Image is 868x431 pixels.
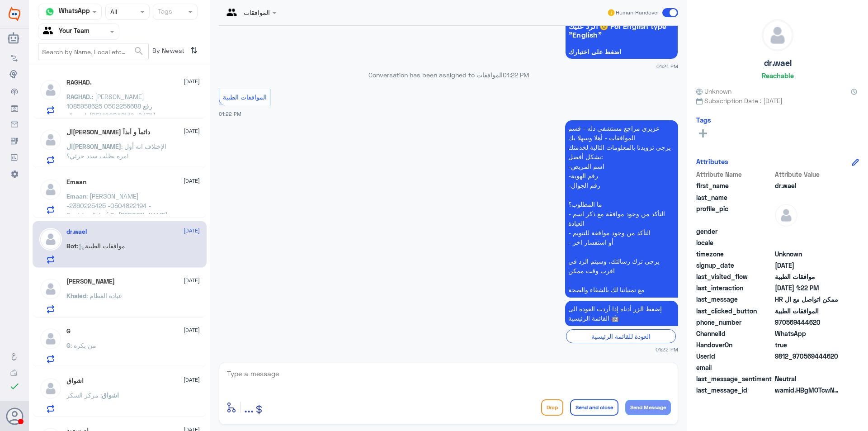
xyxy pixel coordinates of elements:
[696,363,773,372] span: email
[184,376,200,384] span: [DATE]
[762,71,794,80] h6: Reachable
[244,397,254,417] button: ...
[66,192,168,247] span: : [PERSON_NAME] -2360225425 -0504822194 -Gastric clinic ( Dr [PERSON_NAME] ) Looking for my sick ...
[775,181,840,190] span: dr.wael
[566,329,676,343] div: العودة للقائمة الرئيسية
[696,351,773,361] span: UserId
[102,391,119,399] span: اشواق
[696,193,773,202] span: last_name
[39,178,62,201] img: defaultAdmin.png
[775,329,840,338] span: 2
[66,242,77,250] span: Bot
[184,127,200,135] span: [DATE]
[66,327,71,335] h5: G
[219,111,241,117] span: 01:22 PM
[133,46,144,57] span: search
[696,157,728,166] h6: Attributes
[775,317,840,327] span: 970569444620
[775,249,840,259] span: Unknown
[625,400,671,415] button: Send Message
[696,238,773,247] span: locale
[775,238,840,247] span: null
[696,385,773,395] span: last_message_id
[696,340,773,350] span: HandoverOn
[66,192,86,200] span: Emaan
[6,407,23,425] button: Avatar
[66,377,84,385] h5: اشواق
[775,204,797,227] img: defaultAdmin.png
[66,178,86,186] h5: Emaan
[775,351,840,361] span: 9812_970569444620
[696,329,773,338] span: ChannelId
[696,204,773,225] span: profile_pic
[775,385,840,395] span: wamid.HBgMOTcwNTY5NDQ0NjIwFQIAEhggQTVGRkQ4MThBMkVERDU3QThCRjA3Q0ZCNjA4ODVFMEIA
[616,9,659,17] span: Human Handover
[696,170,773,179] span: Attribute Name
[775,374,840,384] span: 0
[43,5,57,19] img: whatsapp.png
[71,341,96,349] span: : من بكره
[223,93,267,101] span: الموافقات الطبية
[775,363,840,372] span: null
[86,292,122,299] span: : عيادة العظام
[66,79,92,86] h5: RAGHAD.
[775,272,840,281] span: موافقات الطبية
[696,249,773,259] span: timezone
[656,62,678,70] span: 01:21 PM
[565,120,678,298] p: 23/9/2025, 1:22 PM
[66,278,115,285] h5: Khaled Elmitwalli
[39,228,62,251] img: defaultAdmin.png
[696,116,711,124] h6: Tags
[66,142,121,150] span: ال[PERSON_NAME]
[244,399,254,415] span: ...
[66,93,92,100] span: RAGHAD.
[66,292,86,299] span: Khaled
[696,181,773,190] span: first_name
[696,86,731,96] span: Unknown
[156,6,172,18] div: Tags
[775,170,840,179] span: Attribute Value
[184,326,200,334] span: [DATE]
[219,70,678,80] p: Conversation has been assigned to الموافقات
[133,44,144,59] button: search
[696,317,773,327] span: phone_number
[39,79,62,101] img: defaultAdmin.png
[38,43,148,60] input: Search by Name, Local etc…
[184,177,200,185] span: [DATE]
[39,128,62,151] img: defaultAdmin.png
[66,341,71,349] span: G
[696,283,773,293] span: last_interaction
[66,391,102,399] span: : مركز السكر
[39,278,62,300] img: defaultAdmin.png
[541,399,563,416] button: Drop
[184,276,200,284] span: [DATE]
[503,71,529,79] span: 01:22 PM
[775,306,840,316] span: الموافقات الطبية
[9,7,20,21] img: Widebot Logo
[190,43,198,58] i: ⇅
[775,294,840,304] span: ممكن اتواصل مع ال HR
[66,228,87,236] h5: dr.wael
[9,381,20,392] i: check
[184,77,200,85] span: [DATE]
[775,260,840,270] span: 2025-09-23T10:20:25.272Z
[66,128,150,136] h5: الحمدلله دائماً و أبدآ
[775,340,840,350] span: true
[696,306,773,316] span: last_clicked_button
[39,327,62,350] img: defaultAdmin.png
[762,20,793,51] img: defaultAdmin.png
[696,96,859,105] span: Subscription Date : [DATE]
[696,374,773,384] span: last_message_sentiment
[656,346,678,353] span: 01:22 PM
[43,25,57,38] img: yourTeam.svg
[39,377,62,400] img: defaultAdmin.png
[149,43,187,61] span: By Newest
[696,260,773,270] span: signup_date
[775,227,840,236] span: null
[696,227,773,236] span: gender
[570,399,618,416] button: Send and close
[696,272,773,281] span: last_visited_flow
[569,48,675,56] span: اضغط على اختيارك
[66,93,162,138] span: : [PERSON_NAME] 1085958625 0502256688 رفع طبيب ال[DEMOGRAPHIC_DATA] مطالبه بعمل علاج عصب ولكن لم ...
[77,242,125,250] span: : موافقات الطبية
